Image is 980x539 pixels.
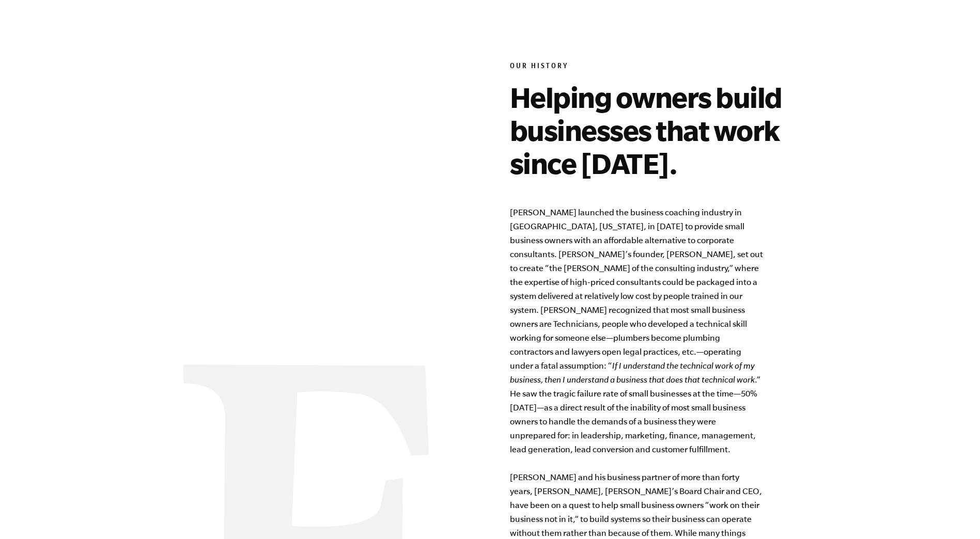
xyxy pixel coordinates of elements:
[510,81,804,180] h2: Helping owners build businesses that work since [DATE].
[928,489,980,539] iframe: Chat Widget
[510,361,755,384] i: If I understand the technical work of my business, then I understand a business that does that te...
[510,62,804,72] h6: Our History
